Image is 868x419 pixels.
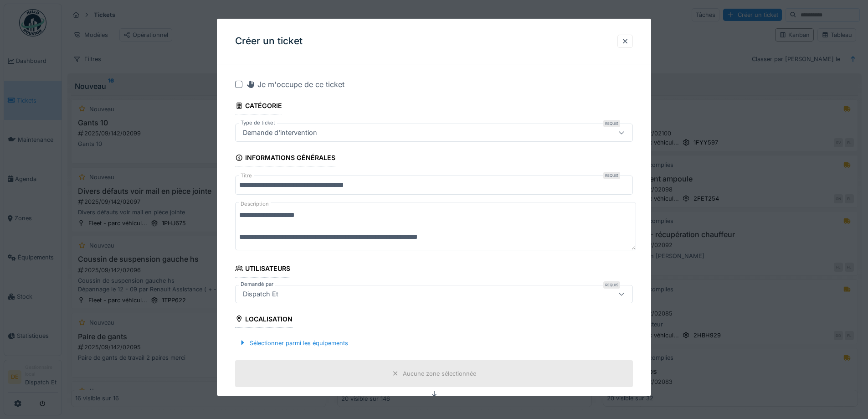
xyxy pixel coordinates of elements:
[239,172,254,180] label: Titre
[246,79,344,90] div: Je m'occupe de ce ticket
[235,337,352,349] div: Sélectionner parmi les équipements
[239,280,275,288] label: Demandé par
[239,289,282,299] div: Dispatch Et
[603,172,620,180] div: Requis
[235,262,290,278] div: Utilisateurs
[603,120,620,127] div: Requis
[239,119,277,127] label: Type de ticket
[235,36,303,47] h3: Créer un ticket
[239,199,271,210] label: Description
[235,312,293,328] div: Localisation
[239,128,321,138] div: Demande d'intervention
[603,281,620,289] div: Requis
[403,369,476,378] div: Aucune zone sélectionnée
[235,151,335,166] div: Informations générales
[235,99,282,114] div: Catégorie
